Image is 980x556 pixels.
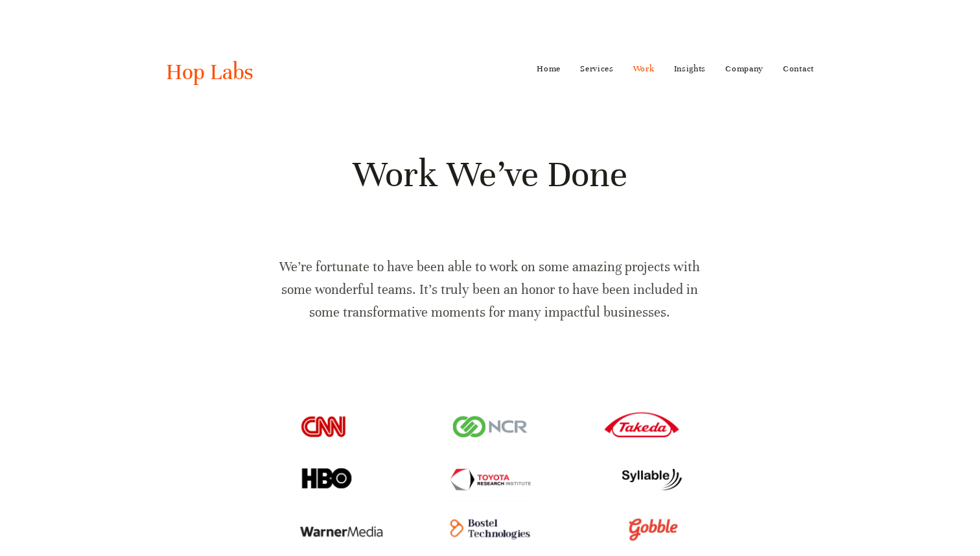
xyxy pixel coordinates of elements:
a: Services [580,58,614,79]
a: Home [537,58,561,79]
h1: Work We’ve Done [277,151,702,198]
a: Work [633,58,655,79]
a: Hop Labs [166,58,253,86]
a: Insights [674,58,706,79]
p: We’re fortunate to have been able to work on some amazing projects with some wonderful teams. It’... [277,256,702,324]
a: Company [725,58,764,79]
a: Contact [783,58,814,79]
